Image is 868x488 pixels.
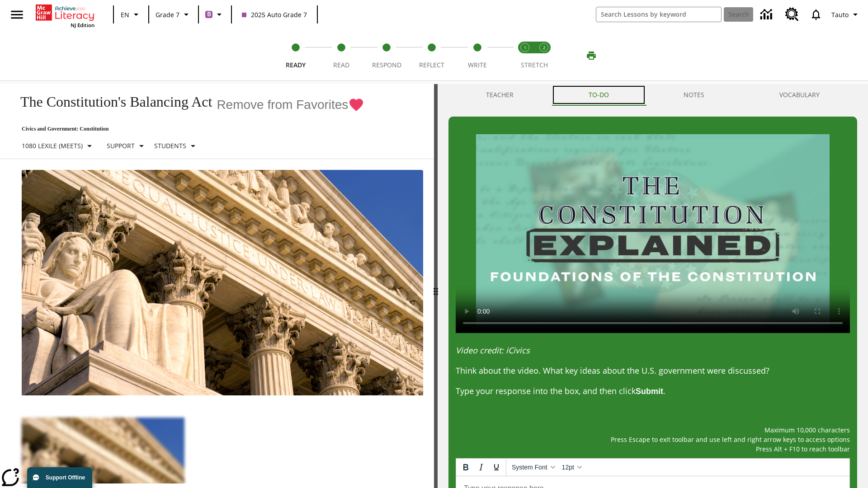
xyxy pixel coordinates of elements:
[524,45,526,51] text: 1
[22,170,423,396] img: The U.S. Supreme Court Building displays the phrase, "Equal Justice Under Law."
[315,31,367,80] button: Read step 2 of 5
[780,2,804,27] a: Resource Center, Will open in new tab
[456,435,850,444] p: Press Escape to exit toolbar and use left and right arrow keys to access options
[458,460,473,475] button: Bold
[755,2,780,27] a: Data Center
[448,84,551,106] button: Teacher
[521,61,548,69] span: STRETCH
[831,10,849,19] span: Tauto
[11,94,212,110] h1: The Constitution's Balancing Act
[103,138,151,154] button: Scaffolds, Support
[217,97,364,113] button: Remove from Favorites - The Constitution's Balancing Act
[456,365,850,377] p: Think about the video. What key ideas about the U.S. government were discussed?
[18,138,99,154] button: Select Lexile, 1080 Lexile (Meets)
[333,61,349,69] span: Read
[7,7,386,17] body: Maximum 10,000 characters Press Escape to exit toolbar and use left and right arrow keys to acces...
[152,6,195,23] button: Grade: Grade 7, Select a grade
[531,31,557,80] button: Stretch Respond step 2 of 2
[406,31,458,80] button: Reflect step 4 of 5
[456,345,530,356] em: Video credit: iCivics
[456,425,850,435] p: Maximum 10,000 characters
[434,84,438,488] div: Press Enter or Spacebar and then press right and left arrow keys to move the slider
[107,141,135,150] p: Support
[451,31,504,80] button: Write step 5 of 5
[512,464,547,471] span: System Font
[286,61,306,69] span: Ready
[4,1,30,28] button: Open side menu
[456,385,850,398] p: Type your response into the box, and then click .
[360,31,413,80] button: Respond step 3 of 5
[456,444,850,454] p: Press Alt + F10 to reach toolbar
[217,98,348,112] span: Remove from Favorites
[46,474,85,481] span: Support Offline
[156,10,179,19] span: Grade 7
[448,84,857,106] div: Instructional Panel Tabs
[202,6,228,23] button: Boost Class color is purple. Change class color
[419,61,444,69] span: Reflect
[269,31,322,80] button: Ready step 1 of 5
[489,460,504,475] button: Underline
[151,138,202,154] button: Select Student
[27,467,92,488] button: Support Offline
[372,61,401,69] span: Respond
[11,126,364,132] p: Civics and Government: Constitution
[154,141,186,150] p: Students
[636,387,663,396] strong: Submit
[242,10,307,19] span: 2025 Auto Grade 7
[117,6,146,23] button: Language: EN, Select a language
[577,47,606,64] button: Print
[596,7,721,22] input: search field
[646,84,742,106] button: NOTES
[543,45,545,51] text: 2
[121,10,129,19] span: EN
[71,22,94,28] span: NJ Edition
[828,6,864,23] button: Profile/Settings
[22,141,83,150] p: 1080 Lexile (Meets)
[562,464,574,471] span: 12pt
[468,61,487,69] span: Write
[473,460,489,475] button: Italic
[558,460,585,475] button: Font sizes
[804,3,828,26] a: Notifications
[512,31,538,80] button: Stretch Read step 1 of 2
[742,84,857,106] button: VOCABULARY
[508,460,558,475] button: Fonts
[551,84,646,106] button: TO-DO
[207,9,211,20] span: B
[36,3,94,28] div: Home
[438,84,868,488] div: activity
